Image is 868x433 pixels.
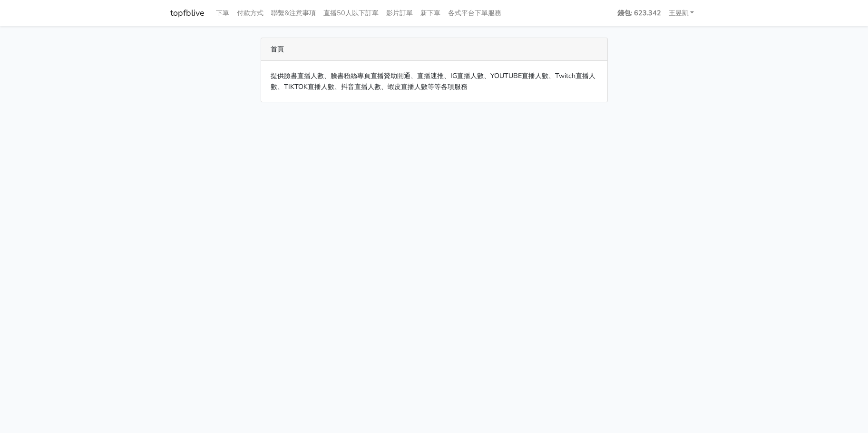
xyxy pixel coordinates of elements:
[170,4,205,22] a: topfblive
[444,4,505,22] a: 各式平台下單服務
[212,4,233,22] a: 下單
[617,8,661,18] strong: 錢包: 623.342
[233,4,267,22] a: 付款方式
[267,4,320,22] a: 聯繫&注意事項
[417,4,444,22] a: 新下單
[261,38,607,61] div: 首頁
[320,4,382,22] a: 直播50人以下訂單
[261,61,607,102] div: 提供臉書直播人數、臉書粉絲專頁直播贊助開通、直播速推、IG直播人數、YOUTUBE直播人數、Twitch直播人數、TIKTOK直播人數、抖音直播人數、蝦皮直播人數等等各項服務
[382,4,417,22] a: 影片訂單
[614,4,665,22] a: 錢包: 623.342
[665,4,698,22] a: 王昱凱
